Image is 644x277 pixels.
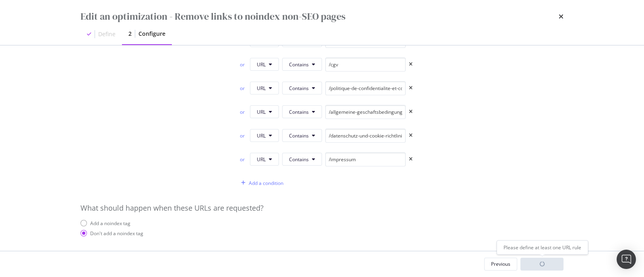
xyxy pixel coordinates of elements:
[238,85,247,92] div: or
[90,230,143,237] div: Don't add a noindex tag
[238,176,283,189] button: Add a condition
[409,86,413,90] div: times
[238,156,247,163] div: or
[257,85,266,92] span: URL
[257,132,266,139] span: URL
[249,180,283,187] div: Add a condition
[289,156,309,163] span: Contains
[617,250,636,269] div: Open Intercom Messenger
[80,230,563,237] div: Don't add a noindex tag
[289,132,309,139] span: Contains
[282,82,322,94] button: Contains
[559,10,563,23] div: times
[409,133,413,138] div: times
[250,82,279,94] button: URL
[250,153,279,166] button: URL
[497,240,588,254] div: Please define at least one URL rule
[282,105,322,118] button: Contains
[257,156,266,163] span: URL
[238,132,247,139] div: or
[80,10,345,23] div: Edit an optimization - Remove links to noindex non-SEO pages
[484,258,517,271] button: Previous
[409,62,413,67] div: times
[289,85,309,92] span: Contains
[80,203,563,213] div: What should happen when these URLs are requested?
[238,61,247,68] div: or
[282,153,322,166] button: Contains
[90,220,130,227] div: Add a noindex tag
[238,109,247,115] div: or
[289,61,309,68] span: Contains
[98,30,116,38] div: Define
[250,129,279,142] button: URL
[521,258,563,270] div: loading
[289,109,309,115] span: Contains
[250,105,279,118] button: URL
[409,109,413,114] div: times
[409,157,413,162] div: times
[282,58,322,71] button: Contains
[80,220,563,227] div: Add a noindex tag
[491,261,510,267] div: Previous
[257,109,266,115] span: URL
[257,61,266,68] span: URL
[250,58,279,71] button: URL
[128,30,132,38] div: 2
[138,30,165,38] div: Configure
[282,129,322,142] button: Contains
[520,258,563,271] button: loading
